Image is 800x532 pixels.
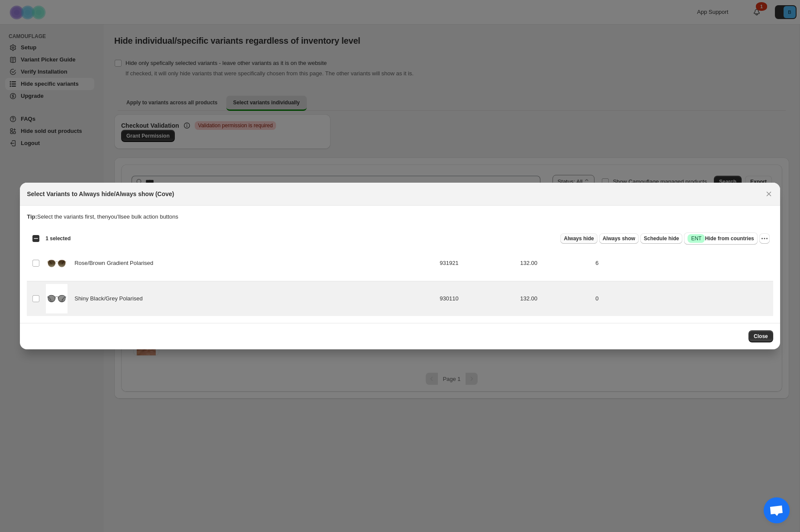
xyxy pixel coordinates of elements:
td: 930110 [437,281,517,316]
span: Shiny Black/Grey Polarised [74,294,147,303]
span: Rose/Brown Gradient Polarised [74,259,158,268]
img: COVE-ROSE-FRONT.jpg [46,248,67,278]
span: Always hide [564,235,594,242]
button: Schedule hide [640,233,682,244]
span: Always show [603,235,635,242]
span: Close [754,333,768,340]
button: Always show [599,233,639,244]
span: 1 selected [45,235,71,242]
span: Hide from countries [688,234,754,243]
img: COVE-BLACK-FRONT.jpg [46,284,67,313]
button: Close [749,330,773,342]
button: More actions [759,233,770,244]
span: Schedule hide [644,235,679,242]
td: 0 [593,281,773,316]
span: ENT [691,235,701,242]
td: 6 [593,246,773,281]
div: Open chat [764,497,790,523]
p: Select the variants first, then you'll see bulk action buttons [27,213,773,221]
strong: Tip: [27,213,37,220]
h2: Select Variants to Always hide/Always show (Cove) [27,190,174,198]
button: SuccessENTHide from countries [684,232,757,245]
button: Always hide [560,233,597,244]
button: Close [763,188,775,200]
td: 931921 [437,246,517,281]
td: 132.00 [517,281,593,316]
td: 132.00 [517,246,593,281]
